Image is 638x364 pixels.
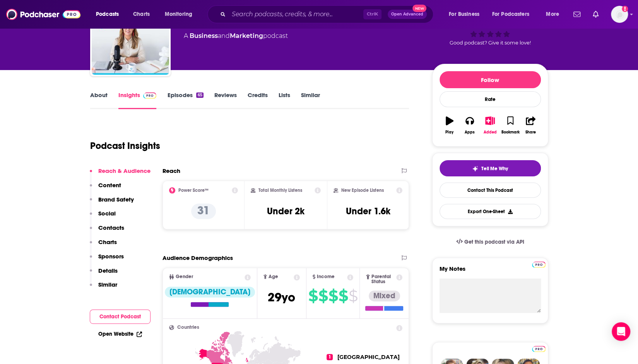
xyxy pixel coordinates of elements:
[440,71,541,88] button: Follow
[337,354,399,361] span: [GEOGRAPHIC_DATA]
[167,91,203,109] a: Episodes65
[492,9,529,20] span: For Podcasters
[449,9,479,20] span: For Business
[445,130,453,135] div: Play
[191,203,216,219] p: 31
[481,166,508,172] span: Tell Me Why
[371,274,395,284] span: Parental Status
[318,290,328,302] span: $
[90,224,124,238] button: Contacts
[327,354,333,360] span: 1
[611,6,628,23] button: Show profile menu
[268,290,295,305] span: 29 yo
[98,331,142,337] a: Open Website
[98,181,121,189] p: Content
[520,111,541,139] button: Share
[96,9,119,20] span: Podcasts
[480,111,500,139] button: Added
[159,8,202,21] button: open menu
[143,92,157,99] img: Podchaser Pro
[196,92,203,98] div: 65
[487,8,541,21] button: open menu
[177,325,199,330] span: Countries
[590,8,602,21] a: Show notifications dropdown
[165,287,255,297] div: [DEMOGRAPHIC_DATA]
[611,6,628,23] img: User Profile
[230,32,263,39] a: Marketing
[460,111,480,139] button: Apps
[388,10,427,19] button: Open AdvancedNew
[90,167,151,181] button: Reach & Audience
[612,322,630,341] div: Open Intercom Messenger
[90,140,160,152] h1: Podcast Insights
[98,281,117,288] p: Similar
[301,91,320,109] a: Similar
[98,210,116,217] p: Social
[162,167,180,174] h2: Reach
[328,290,338,302] span: $
[279,91,290,109] a: Lists
[346,205,390,217] h3: Under 1.6k
[611,6,628,23] span: Logged in as ncannella
[546,9,559,20] span: More
[90,253,124,267] button: Sponsors
[440,91,541,107] div: Rate
[464,239,524,245] span: Get this podcast via API
[90,309,151,324] button: Contact Podcast
[341,188,384,193] h2: New Episode Listens
[440,265,541,279] label: My Notes
[90,210,116,224] button: Social
[440,111,460,139] button: Play
[391,12,423,16] span: Open Advanced
[90,281,117,295] button: Similar
[178,188,209,193] h2: Power Score™
[450,232,530,251] a: Get this podcast via API
[267,205,304,217] h3: Under 2k
[98,253,124,260] p: Sponsors
[98,196,134,203] p: Brand Safety
[450,40,531,46] span: Good podcast? Give it some love!
[339,290,348,302] span: $
[532,261,546,268] img: Podchaser Pro
[248,91,268,109] a: Credits
[440,204,541,219] button: Export One-Sheet
[184,31,288,41] div: A podcast
[218,32,230,39] span: and
[349,290,357,302] span: $
[98,167,151,174] p: Reach & Audience
[98,238,117,246] p: Charts
[532,346,546,352] img: Podchaser Pro
[412,5,426,12] span: New
[440,183,541,198] a: Contact This Podcast
[176,274,193,279] span: Gender
[6,7,80,22] img: Podchaser - Follow, Share and Rate Podcasts
[570,8,583,21] a: Show notifications dropdown
[118,91,157,109] a: InsightsPodchaser Pro
[317,274,335,279] span: Income
[532,345,546,352] a: Pro website
[500,111,520,139] button: Bookmark
[525,130,536,135] div: Share
[90,91,108,109] a: About
[622,6,628,12] svg: Add a profile image
[90,267,118,281] button: Details
[165,9,192,20] span: Monitoring
[369,291,400,301] div: Mixed
[269,274,278,279] span: Age
[465,130,475,135] div: Apps
[472,166,478,172] img: tell me why sparkle
[90,238,117,253] button: Charts
[308,290,318,302] span: $
[133,9,150,20] span: Charts
[484,130,497,135] div: Added
[440,160,541,176] button: tell me why sparkleTell Me Why
[541,8,569,21] button: open menu
[128,8,154,21] a: Charts
[258,188,302,193] h2: Total Monthly Listens
[98,224,124,231] p: Contacts
[190,32,218,39] a: Business
[215,5,441,23] div: Search podcasts, credits, & more...
[90,181,121,196] button: Content
[363,9,381,19] span: Ctrl K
